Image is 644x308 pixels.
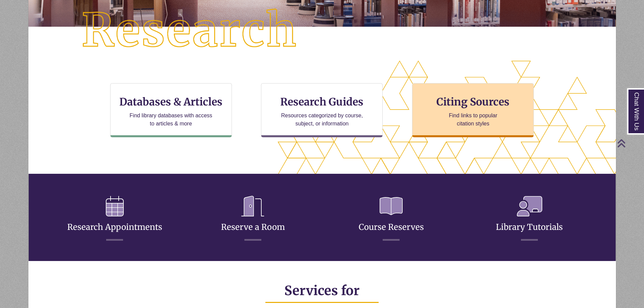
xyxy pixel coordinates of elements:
[440,112,506,128] p: Find links to popular citation styles
[278,112,366,128] p: Resources categorized by course, subject, or information
[359,206,424,232] a: Course Reserves
[267,95,377,108] h3: Research Guides
[127,112,215,128] p: Find library databases with access to articles & more
[617,139,642,148] a: Back to Top
[110,83,232,137] a: Databases & Articles Find library databases with access to articles & more
[284,283,360,299] span: Services for
[496,206,563,232] a: Library Tutorials
[67,206,162,232] a: Research Appointments
[261,83,383,137] a: Research Guides Resources categorized by course, subject, or information
[432,95,515,108] h3: Citing Sources
[221,206,285,232] a: Reserve a Room
[412,83,534,137] a: Citing Sources Find links to popular citation styles
[116,95,226,108] h3: Databases & Articles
